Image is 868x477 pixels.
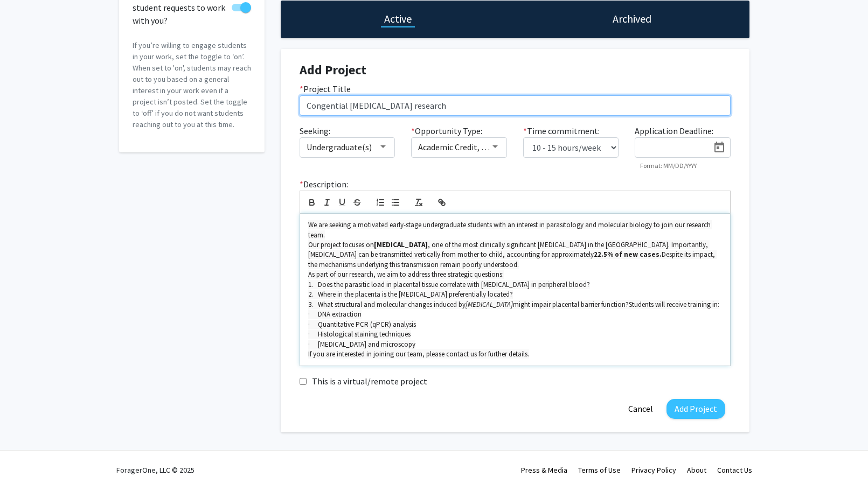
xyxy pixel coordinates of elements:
span: Our project focuses on [308,240,374,249]
button: Cancel [620,399,661,419]
p: If you’re willing to engage students in your work, set the toggle to ‘on’. When set to 'on', stud... [133,40,251,130]
span: , one of the most clinically significant [MEDICAL_DATA] in the [GEOGRAPHIC_DATA]. Importantly, [M... [308,240,710,259]
span: As part of our research, we aim to address three strategic questions: [308,270,504,279]
strong: Add Project [300,61,366,78]
span: Academic Credit, Volunteer [418,142,518,152]
span: We are seeking a motivated early-stage undergraduate students with an interest in parasitology an... [308,220,712,239]
span: · Quantitative PCR (qPCR) analysis [308,320,416,329]
label: Description: [300,178,348,191]
label: Application Deadline: [635,124,713,137]
span: 3. What structural and molecular changes induced by [308,300,466,309]
mat-hint: Format: MM/DD/YYYY [640,162,697,170]
label: Opportunity Type: [411,124,482,137]
span: · DNA extraction [308,310,362,319]
a: Contact Us [717,465,752,475]
span: · Histological staining techniques [308,329,411,339]
span: Undergraduate(s) [307,142,372,152]
a: Terms of Use [578,465,621,475]
a: Press & Media [521,465,567,475]
span: If you are interested in joining our team, please contact us for further details. [308,349,529,359]
button: Add Project [666,399,725,419]
a: About [687,465,706,475]
label: This is a virtual/remote project [312,375,427,388]
span: · [MEDICAL_DATA] and microscopy [308,340,415,349]
span: 2. Where in the placenta is the [MEDICAL_DATA] preferentially located? [308,290,513,299]
span: Despite its impact, the mechanisms underlying this transmission remain poorly understood. [308,250,717,269]
em: [MEDICAL_DATA] [466,300,513,309]
span: 1. Does the parasitic load in placental tissue correlate with [MEDICAL_DATA] in peripheral blood? [308,280,590,289]
strong: 22.5% of new cases. [594,250,662,259]
label: Time commitment: [523,124,600,137]
h1: Active [384,11,412,26]
h1: Archived [613,11,651,26]
span: might impair placental barrier function?Students will receive training in: [513,300,719,309]
button: Open calendar [709,138,730,157]
label: Seeking: [300,124,330,137]
a: Privacy Policy [631,465,676,475]
iframe: Chat [8,429,46,469]
label: Project Title [300,82,351,95]
strong: [MEDICAL_DATA] [374,240,428,249]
